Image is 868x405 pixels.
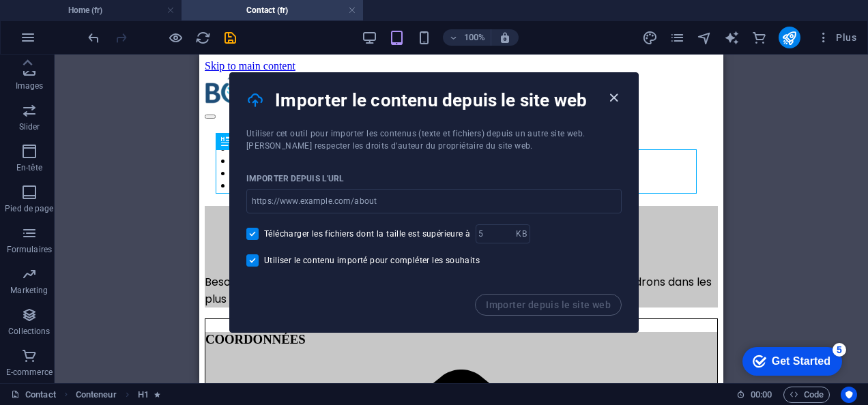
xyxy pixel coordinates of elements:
h4: Importer le contenu depuis le site web [275,89,605,111]
button: publish [779,27,800,48]
button: pages [669,29,686,46]
p: E-commerce [6,367,53,378]
button: reload [194,29,211,46]
nav: breadcrumb [76,387,160,403]
p: Slider [19,121,40,132]
button: text_generator [724,29,740,46]
button: save [222,29,238,46]
h4: Contact (fr) [182,3,363,18]
span: Cliquez pour sélectionner. Double-cliquez pour modifier. [138,387,149,403]
a: Skip to main content [5,5,96,17]
h6: 100% [463,29,485,46]
h6: Durée de la session [736,387,772,403]
i: Navigateur [697,30,712,46]
p: Marketing [10,285,48,296]
input: https://www.example.com/about [246,189,622,213]
span: : [760,389,762,400]
p: En-tête [16,162,42,173]
button: undo [85,29,102,46]
span: Utiliser cet outil pour importer les contenus (texte et fichiers) depuis un autre site web. [PERS... [246,129,585,151]
span: Cliquez pour sélectionner. Double-cliquez pour modifier. [76,387,117,403]
p: Importer depuis l'URL [246,173,344,184]
input: 5 [476,224,516,243]
span: Télécharger les fichiers dont la taille est supérieure à [264,228,470,239]
span: Plus [817,31,856,44]
p: Images [16,80,44,91]
a: Cliquez pour annuler la sélection. Double-cliquez pour ouvrir Pages. [11,387,56,403]
span: 00 00 [751,387,772,403]
button: navigator [697,29,713,46]
i: Lors du redimensionnement, ajuster automatiquement le niveau de zoom en fonction de l'appareil sé... [499,31,511,44]
i: Annuler : Désactiver le mode multilingue (Ctrl+Z) [86,30,102,46]
button: Usercentrics [841,387,857,403]
i: Design (Ctrl+Alt+Y) [642,30,658,46]
div: 5 [101,3,115,16]
p: KB [516,227,526,241]
i: Cet élément contient une animation. [154,391,160,398]
p: Collections [8,326,50,337]
span: Utiliser le contenu importé pour compléter les souhaits [264,255,480,266]
div: Get Started [40,15,99,27]
p: Pied de page [5,203,53,214]
span: Code [790,387,824,403]
div: Get Started 5 items remaining, 0% complete [11,7,111,35]
p: Formulaires [7,244,52,255]
button: commerce [751,29,768,46]
button: design [642,29,659,46]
